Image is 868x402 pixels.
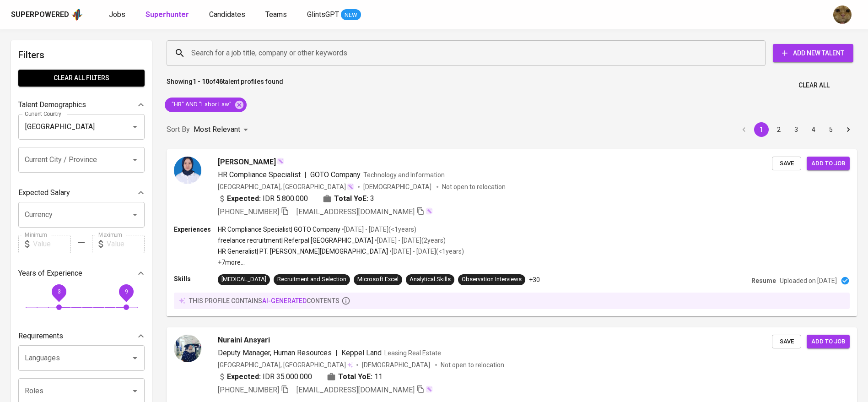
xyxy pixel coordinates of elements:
button: page 1 [754,122,769,137]
p: Experiences [174,225,218,234]
p: • [DATE] - [DATE] ( <1 years ) [340,225,416,234]
a: GlintsGPT NEW [307,9,361,21]
button: Open [129,153,141,166]
a: Teams [265,9,289,21]
p: freelance recruitment | Referpal [GEOGRAPHIC_DATA] [218,236,373,245]
span: Save [776,337,797,347]
p: Not open to relocation [441,360,504,369]
div: Recruitment and Selection [277,275,346,284]
p: +7 more ... [218,258,464,267]
span: Candidates [209,10,245,19]
p: Expected Salary [18,187,70,198]
b: Expected: [227,193,261,204]
div: [GEOGRAPHIC_DATA], [GEOGRAPHIC_DATA] [218,182,354,191]
p: Resume [751,276,776,285]
span: [PHONE_NUMBER] [218,386,279,394]
p: Skills [174,274,218,283]
p: Talent Demographics [18,99,86,110]
p: Most Relevant [194,124,240,135]
span: Clear All filters [26,72,137,84]
b: Total YoE: [334,193,368,204]
p: Years of Experience [18,268,82,279]
span: 9 [124,288,128,294]
img: magic_wand.svg [426,207,433,215]
span: NEW [341,11,361,20]
img: 6cd03755aff94fa2c47482691614d13d.jpg [174,335,201,362]
span: Nuraini Ansyari [218,335,270,346]
span: HR Compliance Specialist [218,170,301,179]
span: Teams [265,10,287,19]
div: Microsoft Excel [357,275,399,284]
input: Value [107,235,145,253]
span: Add to job [811,158,845,169]
img: magic_wand.svg [347,183,354,190]
div: [GEOGRAPHIC_DATA], [GEOGRAPHIC_DATA] [218,360,353,369]
button: Add New Talent [773,44,853,62]
div: IDR 5.800.000 [218,193,308,204]
span: 3 [58,288,61,294]
span: [PHONE_NUMBER] [218,207,279,216]
p: Not open to relocation [442,182,506,191]
span: | [335,348,338,359]
span: Deputy Manager, Human Resources [218,348,332,357]
nav: pagination navigation [735,122,857,137]
input: Value [33,235,71,253]
p: Requirements [18,331,63,342]
button: Open [129,208,141,221]
p: HR Compliance Specialist | GOTO Company [218,225,340,234]
button: Clear All [795,77,833,94]
span: AI-generated [262,297,307,304]
span: [EMAIL_ADDRESS][DOMAIN_NAME] [297,207,415,216]
button: Go to page 2 [771,122,786,137]
div: Superpowered [11,10,69,20]
div: Years of Experience [18,264,145,282]
b: Superhunter [146,10,189,19]
span: GOTO Company [310,170,361,179]
b: Total YoE: [338,371,372,382]
p: HR Generalist | PT. [PERSON_NAME][DEMOGRAPHIC_DATA] [218,247,388,256]
span: [PERSON_NAME] [218,157,276,168]
div: Expected Salary [18,184,145,202]
span: Add to job [811,337,845,347]
button: Open [129,385,141,397]
div: Most Relevant [194,121,251,138]
h6: Filters [18,48,145,62]
div: Analytical Skills [410,275,451,284]
div: Requirements [18,327,145,345]
b: 46 [216,78,223,85]
span: [DEMOGRAPHIC_DATA] [363,182,433,191]
span: GlintsGPT [307,10,339,19]
div: [MEDICAL_DATA] [221,275,266,284]
img: ec6c0910-f960-4a00-a8f8-c5744e41279e.jpg [833,5,852,24]
div: IDR 35.000.000 [218,371,312,382]
p: Sort By [167,124,190,135]
button: Open [129,120,141,133]
span: Save [776,158,797,169]
a: Superpoweredapp logo [11,8,83,22]
a: Superhunter [146,9,191,21]
a: Jobs [109,9,127,21]
span: 3 [370,193,374,204]
img: magic_wand.svg [426,386,433,393]
img: a0be5c73731de37522f51511c99bdfc7.jpg [174,157,201,184]
button: Go to next page [841,122,856,137]
button: Go to page 4 [806,122,821,137]
button: Save [772,157,801,171]
a: [PERSON_NAME]HR Compliance Specialist|GOTO CompanyTechnology and Information[GEOGRAPHIC_DATA], [G... [167,149,857,316]
div: Talent Demographics [18,96,145,114]
p: • [DATE] - [DATE] ( <1 years ) [388,247,464,256]
b: Expected: [227,371,261,382]
div: "HR" AND "Labor Law" [165,98,247,112]
button: Go to page 3 [789,122,803,137]
p: this profile contains contents [189,296,340,305]
span: Leasing Real Estate [384,349,441,357]
button: Add to job [807,335,850,349]
span: [DEMOGRAPHIC_DATA] [362,360,431,369]
p: +30 [529,275,540,284]
span: Jobs [109,10,125,19]
b: 1 - 10 [193,78,209,85]
span: [EMAIL_ADDRESS][DOMAIN_NAME] [297,386,415,394]
img: app logo [71,8,83,22]
p: • [DATE] - [DATE] ( 2 years ) [373,236,446,245]
button: Open [129,352,141,364]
